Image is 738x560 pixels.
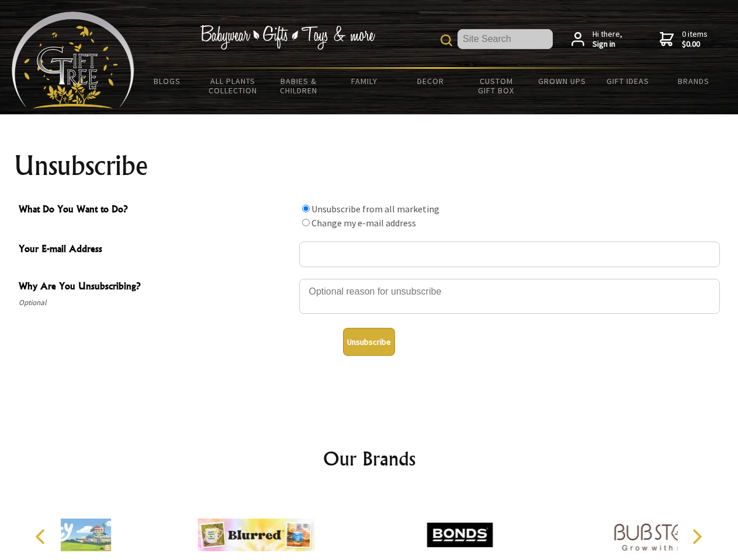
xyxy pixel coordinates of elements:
[684,524,709,549] button: Next
[299,279,720,314] textarea: Why Are You Unsubscribing?
[660,29,708,50] a: 0 items$0.00
[311,203,439,215] label: Unsubscribe from all marketing
[200,25,375,50] img: Babywear - Gifts - Toys & more
[200,69,266,103] a: All Plants Collection
[593,39,622,50] strong: Sign in
[302,219,310,226] input: What Do You Want to Do?
[12,12,134,108] img: Babyware - Gifts - Toys and more...
[19,202,293,219] span: What Do You Want to Do?
[19,242,293,258] span: Your E-mail Address
[19,279,293,296] span: Why Are You Unsubscribing?
[332,69,398,93] a: Family
[595,69,661,93] a: Gift Ideas
[23,444,715,473] h2: Our Brands
[682,39,708,50] strong: $0.00
[14,152,725,180] h1: Unsubscribe
[441,34,452,46] img: product search
[529,69,595,93] a: Grown Ups
[661,69,727,93] a: Brands
[397,69,463,93] a: Decor
[458,29,553,49] input: Site Search
[134,69,200,93] a: BLOGS
[311,217,416,229] label: Change my e-mail address
[302,205,310,212] input: What Do You Want to Do?
[266,69,332,103] a: Babies & Children
[29,524,55,549] button: Previous
[299,242,720,267] input: Your E-mail Address
[682,29,708,50] span: 0 items
[593,29,622,50] span: Hi there,
[571,29,622,50] a: Hi there,Sign in
[343,328,395,356] button: Unsubscribe
[463,69,529,103] a: Custom Gift Box
[19,296,293,310] span: Optional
